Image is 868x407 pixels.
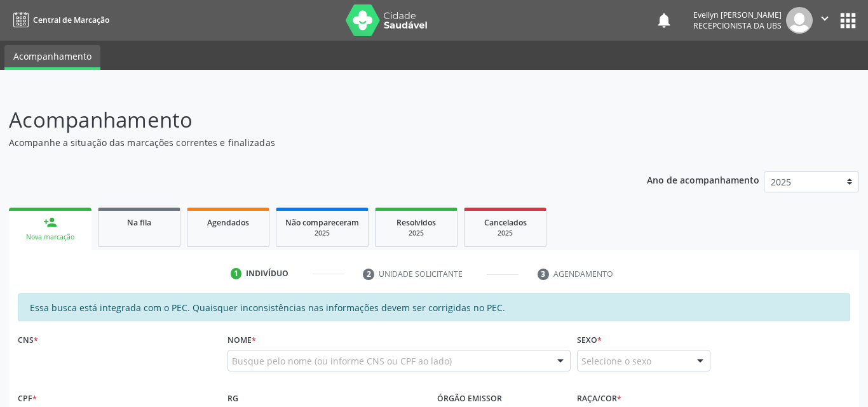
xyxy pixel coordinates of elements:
p: Acompanhamento [9,104,604,136]
span: Recepcionista da UBS [693,20,782,31]
div: Essa busca está integrada com o PEC. Quaisquer inconsistências nas informações devem ser corrigid... [18,293,850,321]
img: img [786,7,813,34]
span: Cancelados [484,217,527,228]
div: Nova marcação [18,232,83,242]
span: Na fila [127,217,151,228]
div: Indivíduo [246,268,288,279]
p: Acompanhe a situação das marcações correntes e finalizadas [9,136,604,149]
p: Ano de acompanhamento [647,171,759,187]
div: 2025 [384,229,448,238]
button:  [813,7,837,34]
div: Evellyn [PERSON_NAME] [693,10,782,20]
div: person_add [43,215,57,229]
span: Agendados [207,217,249,228]
label: Sexo [577,330,602,350]
a: Acompanhamento [4,45,100,70]
div: 2025 [285,229,359,238]
button: apps [837,10,859,32]
div: 1 [231,268,242,279]
button: notifications [655,11,673,29]
div: 2025 [473,229,537,238]
span: Selecione o sexo [581,354,651,368]
span: Não compareceram [285,217,359,228]
label: CNS [18,330,38,350]
span: Resolvidos [397,217,436,228]
span: Central de Marcação [33,15,109,25]
a: Central de Marcação [9,10,109,30]
span: Busque pelo nome (ou informe CNS ou CPF ao lado) [232,354,452,368]
label: Nome [227,330,256,350]
i:  [818,11,832,25]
